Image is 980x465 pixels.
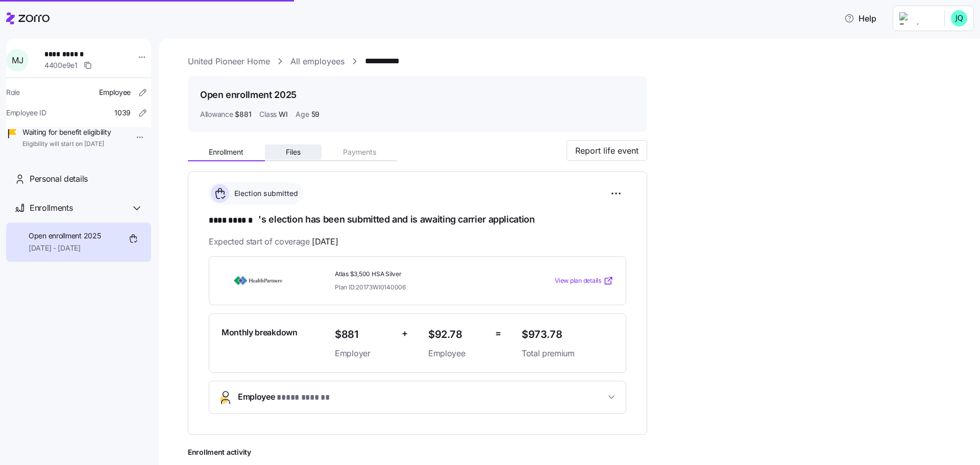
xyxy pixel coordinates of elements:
[335,326,394,343] span: $881
[402,326,408,341] span: +
[231,188,299,199] span: Election submitted
[222,269,295,292] img: HealthPartners
[836,8,885,29] button: Help
[312,235,338,248] span: [DATE]
[555,276,601,286] span: View plan details
[290,55,345,68] a: All employees
[200,88,297,101] h1: Open enrollment 2025
[343,149,376,156] span: Payments
[29,243,101,253] span: [DATE] - [DATE]
[29,231,101,241] span: Open enrollment 2025
[188,447,647,457] span: Enrollment activity
[335,347,394,360] span: Employer
[114,108,131,118] span: 1039
[22,127,111,137] span: Waiting for benefit eligibility
[567,140,647,161] button: Report life event
[235,109,251,119] span: $881
[951,10,967,27] img: 4b8e4801d554be10763704beea63fd77
[209,235,338,248] span: Expected start of coverage
[522,347,614,360] span: Total premium
[30,202,72,214] span: Enrollments
[22,140,111,149] span: Eligibility will start on [DATE]
[209,149,243,156] span: Enrollment
[899,12,936,25] img: Employer logo
[428,326,487,343] span: $92.78
[6,87,20,97] span: Role
[575,144,639,157] span: Report life event
[99,87,131,97] span: Employee
[495,326,501,341] span: =
[335,270,513,279] span: Atlas $3,500 HSA Silver
[555,276,614,286] a: View plan details
[209,213,626,227] h1: 's election has been submitted and is awaiting carrier application
[522,326,614,343] span: $973.78
[44,60,78,70] span: 4400e9e1
[428,347,487,360] span: Employee
[30,173,88,185] span: Personal details
[12,56,23,64] span: M J
[222,326,298,339] span: Monthly breakdown
[279,109,287,119] span: WI
[200,109,233,119] span: Allowance
[335,283,406,291] span: Plan ID: 20173WI0140006
[6,108,46,118] span: Employee ID
[311,109,320,119] span: 59
[188,55,270,68] a: United Pioneer Home
[259,109,277,119] span: Class
[296,109,309,119] span: Age
[286,149,301,156] span: Files
[844,12,876,25] span: Help
[238,390,331,404] span: Employee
